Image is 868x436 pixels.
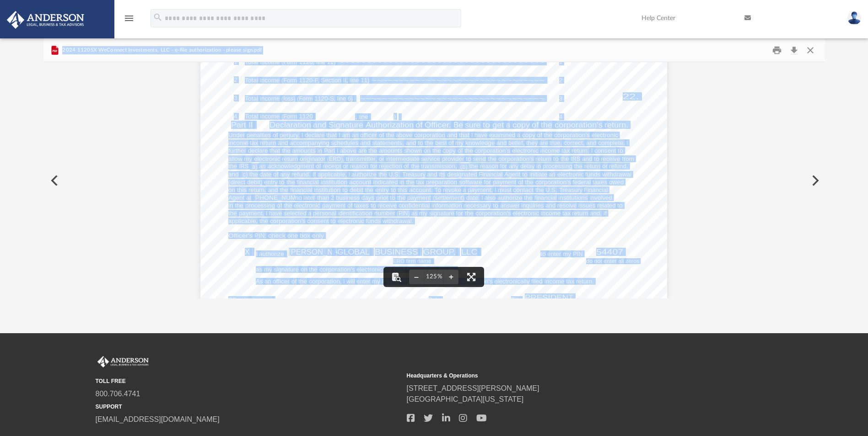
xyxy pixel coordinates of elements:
span: from [622,156,634,162]
span: sure [465,121,480,129]
span: line [359,114,368,120]
span: the [280,187,288,193]
span: and [447,132,457,138]
button: Print [768,43,786,57]
span: return [282,156,298,162]
span: 11) [361,77,369,83]
span: reason [480,163,498,169]
span: are [539,140,548,146]
span: the [282,148,291,154]
span: electronic [254,156,280,162]
a: [EMAIL_ADDRESS][DOMAIN_NAME] [96,415,220,423]
span: return [260,140,276,146]
span: a [506,121,510,129]
span: II [248,121,253,129]
span: Agent [228,195,244,201]
span: return, [248,187,266,193]
span: 4 [559,114,562,120]
span: initiate [529,171,547,177]
span: transmitter, [346,156,377,162]
span: corporation's [554,132,590,138]
span: have [474,132,487,138]
span: (Form [297,96,313,101]
span: (a) [250,164,257,170]
span: my [455,140,464,146]
i: search [153,12,163,22]
span: electronic [592,132,618,138]
span: the [432,148,441,154]
span: federal [572,179,591,185]
span: line [316,59,325,65]
span: payment, [468,187,493,193]
span: this [398,187,407,193]
span: (direct [228,179,245,185]
span: knowledge [465,140,495,146]
span: account [349,179,371,185]
span: 1120-S, [314,96,336,101]
span: ) [394,113,395,119]
span: the [469,163,478,169]
span: and [582,156,592,162]
span: accompanying [290,140,329,146]
span: I [471,132,473,138]
span: Under [228,132,245,138]
span: date. [466,195,480,201]
span: [PHONE_NUMBER] [253,195,311,201]
span: I [348,171,350,177]
span: 2 [559,77,562,83]
span: of [448,140,453,146]
span: 11) [327,59,335,65]
span: the [524,195,533,201]
span: institution [321,179,347,185]
span: contact [513,187,534,193]
span: perjury, [280,132,300,138]
span: entry [375,187,389,193]
span: (b) [460,164,468,170]
span: financial [297,179,319,185]
span: To [434,187,441,193]
span: 4 [234,113,237,119]
button: Previous File [43,168,64,193]
span: in [536,163,541,169]
span: I [302,132,303,138]
span: officer [360,132,377,138]
span: that [459,132,469,138]
span: tax [416,179,424,185]
span: ~~~~~~~~~~~~~~~~~~~~~~~~~~~~~~~~~~ [360,96,545,101]
span: no [295,195,302,201]
span: Declaration [270,121,311,129]
span: to [553,156,559,162]
span: any [509,163,518,169]
img: Anderson Advisors Platinum Portal [4,11,87,29]
span: declare [248,148,268,154]
span: indicated [373,179,398,185]
span: line [337,96,346,101]
span: the [561,156,569,162]
span: or [343,163,348,169]
span: on [228,187,235,193]
span: get [492,121,504,129]
span: 22. [623,93,639,100]
span: rejection [379,163,402,169]
img: Anderson Advisors Platinum Portal [96,356,151,368]
span: I [591,148,593,154]
span: to [279,179,285,185]
span: delay [520,163,534,169]
span: (ERO), [327,156,345,162]
span: applicable, [318,171,347,177]
span: ~~~~~~~~~~~~~~~~~~~~~~~~~~~~~~~~ [371,77,545,83]
span: corporation's [498,156,534,162]
span: U.S. [545,187,557,193]
span: shown [404,148,422,154]
span: the [286,179,295,185]
span: income [260,96,280,101]
span: funds [585,171,600,177]
span: I [495,187,496,193]
span: of [532,121,539,129]
span: the [525,179,534,185]
span: financial [290,187,313,193]
span: consent [594,148,616,154]
span: authorize [497,195,523,201]
span: my [244,156,252,162]
span: I [481,195,483,201]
